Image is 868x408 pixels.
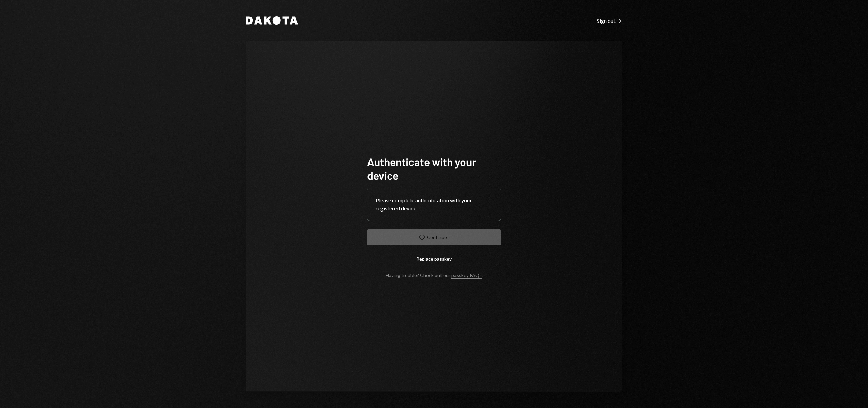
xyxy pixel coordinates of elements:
[451,272,482,279] a: passkey FAQs
[376,196,492,213] div: Please complete authentication with your registered device.
[367,155,501,182] h1: Authenticate with your device
[597,17,622,24] div: Sign out
[367,251,501,267] button: Replace passkey
[386,272,483,278] div: Having trouble? Check out our .
[597,17,622,24] a: Sign out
